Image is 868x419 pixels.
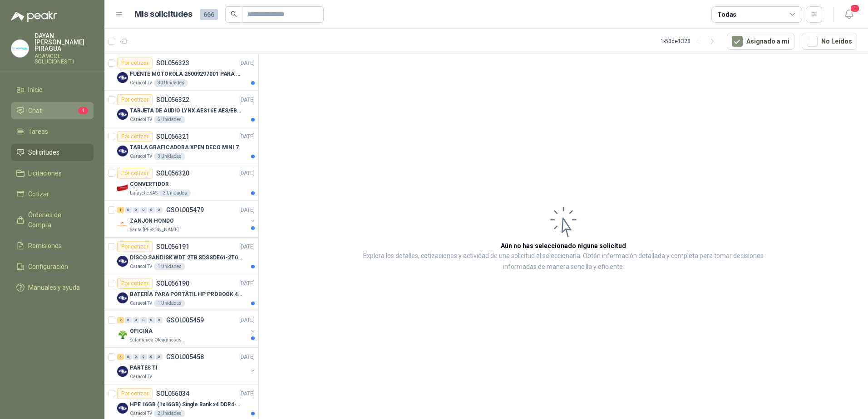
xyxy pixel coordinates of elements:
[156,317,163,323] div: 0
[156,390,189,397] p: SOL056034
[130,336,187,344] p: Salamanca Oleaginosas SAS
[156,60,189,66] p: SOL056323
[11,206,94,234] a: Órdenes de Compra
[117,146,128,156] img: Company Logo
[130,263,152,270] p: Caracol TV
[11,185,94,203] a: Cotizar
[156,133,189,140] p: SOL056321
[117,58,153,68] div: Por cotizar
[78,107,88,114] span: 1
[35,54,94,64] p: ADAMCOL SOLUCIONES T.I
[130,373,152,380] p: Caracol TV
[140,317,147,323] div: 0
[104,54,258,91] a: Por cotizarSOL056323[DATE] Company LogoFUENTE MOTOROLA 25009297001 PARA EP450Caracol TV30 Unidades
[28,127,48,136] span: Tareas
[117,388,153,399] div: Por cotizar
[200,9,218,20] span: 666
[117,403,128,414] img: Company Logo
[239,206,255,214] p: [DATE]
[140,207,147,213] div: 0
[133,317,139,323] div: 0
[130,290,243,299] p: BATERÍA PARA PORTÁTIL HP PROBOOK 430 G8
[11,144,94,161] a: Solicitudes
[156,244,189,250] p: SOL056191
[134,8,192,21] h1: Mis solicitudes
[11,11,57,22] img: Logo peakr
[154,153,185,160] div: 3 Unidades
[239,169,255,178] p: [DATE]
[130,153,152,160] p: Caracol TV
[156,280,189,287] p: SOL056190
[130,364,158,372] p: PARTES TI
[130,107,243,115] p: TARJETA DE AUDIO LYNX AES16E AES/EBU PCI
[104,127,258,164] a: Por cotizarSOL056321[DATE] Company LogoTABLA GRAFICADORA XPEN DECO MINI 7Caracol TV3 Unidades
[130,79,152,87] p: Caracol TV
[148,354,155,360] div: 0
[156,207,163,213] div: 0
[802,33,857,50] button: No Leídos
[231,11,237,17] span: search
[28,241,62,251] span: Remisiones
[104,238,258,274] a: Por cotizarSOL056191[DATE] Company LogoDISCO SANDISK WDT 2TB SDSSDE61-2T00-G25 BATERÍA PARA PORTÁ...
[717,10,736,19] div: Todas
[28,85,43,95] span: Inicio
[156,354,163,360] div: 0
[133,207,139,213] div: 0
[130,226,179,234] p: Santa [PERSON_NAME]
[117,351,256,380] a: 4 0 0 0 0 0 GSOL005458[DATE] Company LogoPARTES TICaracol TV
[117,109,128,120] img: Company Logo
[130,143,239,152] p: TABLA GRAFICADORA XPEN DECO MINI 7
[154,300,185,307] div: 1 Unidades
[117,72,128,83] img: Company Logo
[117,292,128,303] img: Company Logo
[239,390,255,398] p: [DATE]
[727,33,794,50] button: Asignado a mi
[239,59,255,68] p: [DATE]
[28,283,80,292] span: Manuales y ayuda
[117,205,256,234] a: 1 0 0 0 0 0 GSOL005479[DATE] Company LogoZANJÓN HONDOSanta [PERSON_NAME]
[133,354,139,360] div: 0
[28,147,59,157] span: Solicitudes
[156,97,189,103] p: SOL056322
[239,353,255,361] p: [DATE]
[125,207,132,213] div: 0
[11,279,94,296] a: Manuales y ayuda
[130,116,152,123] p: Caracol TV
[501,241,626,251] h3: Aún no has seleccionado niguna solicitud
[117,182,128,193] img: Company Logo
[11,81,94,98] a: Inicio
[239,132,255,141] p: [DATE]
[117,241,153,252] div: Por cotizar
[130,400,243,409] p: HPE 16GB (1x16GB) Single Rank x4 DDR4-2400
[117,94,153,105] div: Por cotizar
[117,317,124,323] div: 2
[130,180,169,189] p: CONVERTIDOR
[159,190,191,197] div: 3 Unidades
[117,168,153,179] div: Por cotizar
[239,243,255,251] p: [DATE]
[130,327,153,336] p: OFICINA
[125,317,132,323] div: 0
[130,217,174,225] p: ZANJÓN HONDO
[117,366,128,377] img: Company Logo
[154,410,185,417] div: 2 Unidades
[117,329,128,340] img: Company Logo
[154,263,185,270] div: 1 Unidades
[104,91,258,127] a: Por cotizarSOL056322[DATE] Company LogoTARJETA DE AUDIO LYNX AES16E AES/EBU PCICaracol TV5 Unidades
[350,251,777,273] p: Explora los detalles, cotizaciones y actividad de una solicitud al seleccionarla. Obtén informaci...
[130,300,152,307] p: Caracol TV
[28,106,42,116] span: Chat
[104,164,258,201] a: Por cotizarSOL056320[DATE] Company LogoCONVERTIDORLafayette SAS3 Unidades
[117,278,153,289] div: Por cotizar
[130,410,152,417] p: Caracol TV
[166,207,204,213] p: GSOL005479
[11,40,29,57] img: Company Logo
[154,116,185,123] div: 5 Unidades
[117,354,124,360] div: 4
[239,96,255,104] p: [DATE]
[11,237,94,254] a: Remisiones
[661,34,720,49] div: 1 - 50 de 1328
[140,354,147,360] div: 0
[117,219,128,230] img: Company Logo
[156,170,189,176] p: SOL056320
